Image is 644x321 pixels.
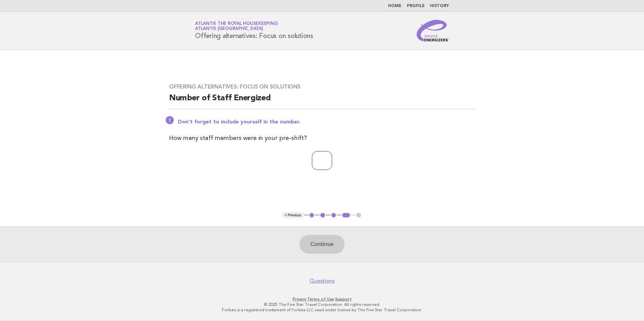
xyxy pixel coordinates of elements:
[417,20,449,41] img: Service Energizers
[282,212,304,219] button: < Previous
[195,22,313,39] h1: Offering alternatives: Focus on solutions
[195,27,263,31] span: Atlantis [GEOGRAPHIC_DATA]
[341,212,351,219] button: 4
[169,83,475,90] h3: Offering alternatives: Focus on solutions
[195,22,278,31] a: Atlantis the Royal HousekeepingAtlantis [GEOGRAPHIC_DATA]
[330,212,337,219] button: 3
[407,4,425,8] a: Profile
[116,296,528,302] p: · ·
[319,212,326,219] button: 2
[430,4,449,8] a: History
[307,297,334,301] a: Terms of Use
[116,307,528,313] p: Forbes is a registered trademark of Forbes LLC used under license by The Five Star Travel Corpora...
[169,134,475,143] p: How many staff members were in your pre-shift?
[116,302,528,307] p: © 2025 The Five Star Travel Corporation. All rights reserved.
[169,93,475,109] h2: Number of Staff Energized
[388,4,401,8] a: Home
[310,278,335,284] a: Questions
[293,297,306,301] a: Privacy
[309,212,315,219] button: 1
[335,297,352,301] a: Support
[178,119,475,126] p: Don't forget to include yourself in the number.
